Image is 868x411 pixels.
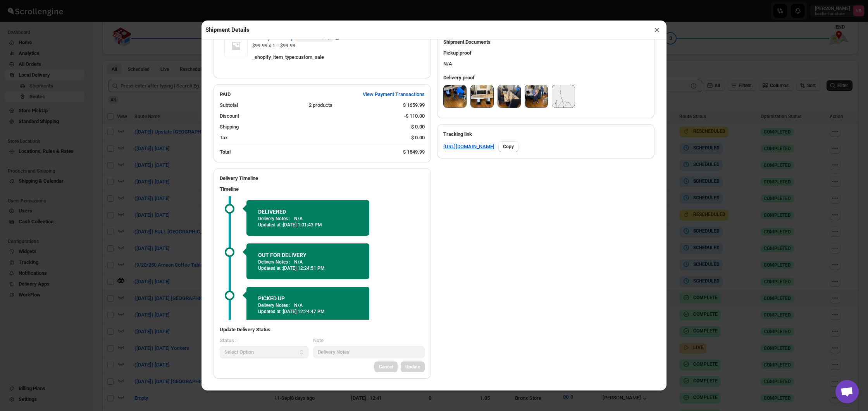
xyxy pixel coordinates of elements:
[471,85,493,108] img: c-y6kuZubJqIeeVi4dQhm.jpg
[358,88,429,101] button: View Payment Transactions
[258,302,290,308] p: Delivery Notes :
[258,208,358,216] h2: DELIVERED
[252,35,341,41] a: Delivery and Setup View in Shopify
[258,265,358,271] p: Updated at :
[403,101,425,109] div: $ 1659.99
[443,130,648,138] h3: Tracking link
[363,91,425,98] span: View Payment Transactions
[294,302,303,308] p: N/A
[220,175,425,182] h2: Delivery Timeline
[220,123,405,131] div: Shipping
[437,46,654,71] div: N/A
[205,26,250,34] h2: Shipment Details
[313,346,425,358] input: Delivery Notes
[252,43,295,48] span: $99.99 x 1 = $99.99
[443,38,648,46] h2: Shipment Documents
[258,222,358,228] p: Updated at :
[258,259,290,265] p: Delivery Notes :
[258,216,290,222] p: Delivery Notes :
[525,85,548,108] img: mwNGLliQE6Ytt3SEBbgZk.jpg
[444,85,466,108] img: tnIqdMK5h4OArzR2vdfqn.jpg
[283,265,325,271] span: [DATE] | 12:24:51 PM
[552,85,575,108] img: y_OKzS8Ihd-o1p2jlTEfd.png
[220,112,398,120] div: Discount
[220,326,425,334] h3: Update Delivery Status
[220,91,231,98] h2: PAID
[404,112,425,120] div: -$ 110.00
[443,49,648,57] h3: Pickup proof
[294,216,303,222] p: N/A
[313,337,324,343] span: Note
[252,53,420,61] div: _shopify_item_type : custom_sale
[220,134,405,142] div: Tax
[835,380,859,403] div: Open chat
[498,141,518,152] button: Copy
[309,101,397,109] div: 2 products
[258,251,358,259] h2: OUT FOR DELIVERY
[220,185,425,193] h3: Timeline
[403,148,425,156] div: $ 1549.99
[283,222,322,228] span: [DATE] | 1:01:43 PM
[411,123,425,131] div: $ 0.00
[220,337,236,343] span: Status :
[220,149,231,155] b: Total
[258,295,358,302] h2: PICKED UP
[443,143,494,151] a: [URL][DOMAIN_NAME]
[498,85,520,108] img: uujs5nPwAS5ZMTCCIwnUe.jpg
[220,101,303,109] div: Subtotal
[443,74,648,82] h3: Delivery proof
[651,24,663,35] button: ×
[503,144,514,150] span: Copy
[283,309,325,314] span: [DATE] | 12:24:47 PM
[411,134,425,142] div: $ 0.00
[258,308,358,315] p: Updated at :
[294,259,303,265] p: N/A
